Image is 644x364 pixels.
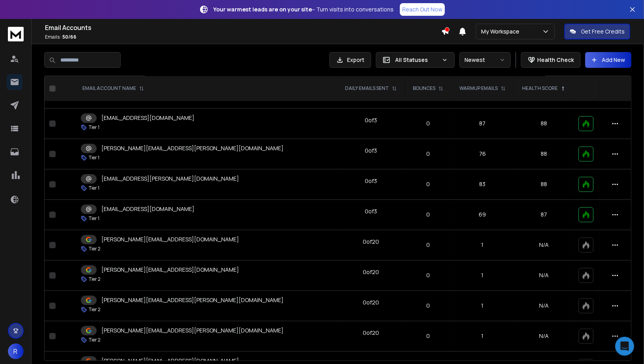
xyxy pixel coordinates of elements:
td: 87 [514,200,574,230]
td: 1 [451,230,514,261]
div: 0 of 20 [363,269,379,276]
span: 50 / 66 [62,34,77,40]
p: 0 [410,181,446,189]
button: Add New [585,52,631,68]
div: 0 of 20 [363,238,379,246]
p: Emails : [45,34,441,40]
button: Health Check [521,52,581,68]
div: 0 of 3 [365,177,377,185]
button: Get Free Credits [564,24,630,39]
button: R [8,343,24,359]
p: Tier 1 [89,185,99,192]
td: 1 [451,291,514,321]
div: Open Intercom Messenger [615,337,634,356]
a: Reach Out Now [400,3,445,16]
strong: Your warmest leads are on your site [213,6,312,13]
div: 0 of 3 [365,208,377,216]
p: Tier 1 [89,125,99,131]
td: 88 [514,139,574,170]
td: 88 [514,109,574,139]
button: Export [329,52,371,68]
p: 0 [410,302,446,310]
p: 0 [410,241,446,249]
p: 0 [410,272,446,280]
p: 0 [410,211,446,219]
p: All Statuses [395,56,439,64]
p: Tier 2 [89,276,101,283]
p: [PERSON_NAME][EMAIL_ADDRESS][DOMAIN_NAME] [101,266,239,274]
p: N/A [519,272,569,280]
p: Tier 2 [89,337,101,343]
p: Tier 1 [89,155,99,161]
td: 69 [451,200,514,230]
td: 1 [451,261,514,291]
td: 83 [451,170,514,200]
p: Tier 1 [89,216,99,222]
div: 0 of 3 [365,147,377,155]
p: N/A [519,241,569,249]
p: HEALTH SCORE [522,86,558,92]
p: My Workspace [481,28,523,35]
p: N/A [519,302,569,310]
p: 0 [410,332,446,340]
p: 0 [410,120,446,128]
p: [PERSON_NAME][EMAIL_ADDRESS][PERSON_NAME][DOMAIN_NAME] [101,297,284,304]
td: 76 [451,139,514,170]
p: DAILY EMAILS SENT [345,86,389,92]
p: [EMAIL_ADDRESS][DOMAIN_NAME] [101,114,194,122]
p: BOUNCES [413,86,435,92]
h1: Email Accounts [45,23,441,32]
p: Tier 2 [89,246,101,252]
div: EMAIL ACCOUNT NAME [82,86,144,92]
p: [PERSON_NAME][EMAIL_ADDRESS][PERSON_NAME][DOMAIN_NAME] [101,327,284,335]
div: 0 of 3 [365,117,377,125]
p: Get Free Credits [581,28,625,35]
p: 0 [410,150,446,158]
div: 0 of 20 [363,329,379,337]
p: Health Check [537,56,574,64]
p: N/A [519,332,569,340]
p: WARMUP EMAILS [459,86,498,92]
p: Reach Out Now [402,6,442,13]
td: 88 [514,170,574,200]
button: Newest [459,52,511,68]
td: 1 [451,321,514,352]
div: 0 of 20 [363,299,379,307]
td: 87 [451,109,514,139]
p: [EMAIL_ADDRESS][PERSON_NAME][DOMAIN_NAME] [101,175,239,183]
p: – Turn visits into conversations [213,6,394,13]
p: [EMAIL_ADDRESS][DOMAIN_NAME] [101,205,194,213]
p: Tier 2 [89,307,101,313]
p: [PERSON_NAME][EMAIL_ADDRESS][PERSON_NAME][DOMAIN_NAME] [101,145,284,153]
p: [PERSON_NAME][EMAIL_ADDRESS][DOMAIN_NAME] [101,236,239,244]
img: logo [8,27,24,41]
